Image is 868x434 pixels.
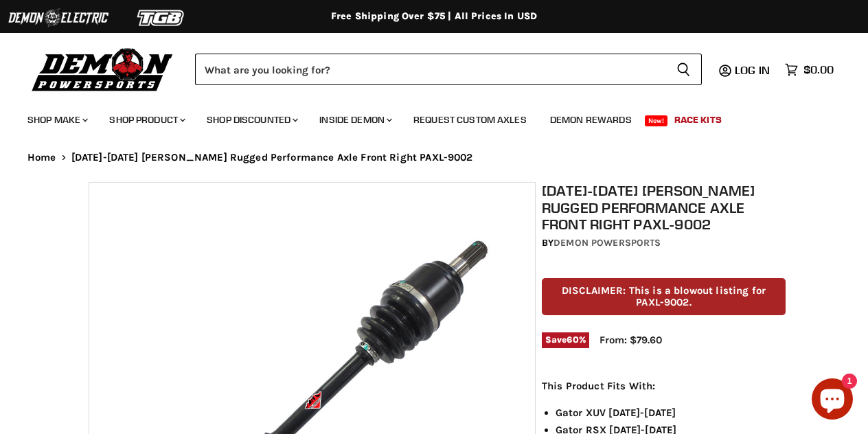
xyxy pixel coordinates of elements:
[195,54,702,85] form: Product
[110,5,213,31] img: TGB Logo 2
[195,54,665,85] input: Search
[803,63,834,76] span: $0.00
[17,106,96,134] a: Shop Make
[309,106,400,134] a: Inside Demon
[664,106,732,134] a: Race Kits
[542,378,786,394] p: This Product Fits With:
[196,106,306,134] a: Shop Discounted
[729,64,778,76] a: Log in
[542,278,786,316] p: DISCLAIMER: This is a blowout listing for PAXL-9002.
[27,45,178,93] img: Demon Powersports
[540,106,642,134] a: Demon Rewards
[567,334,578,345] span: 60
[735,63,770,77] span: Log in
[99,106,194,134] a: Shop Product
[542,332,589,347] span: Save %
[645,115,668,126] span: New!
[599,334,662,346] span: From: $79.60
[403,106,537,134] a: Request Custom Axles
[665,54,702,85] button: Search
[778,60,841,80] a: $0.00
[808,378,857,423] inbox-online-store-chat: Shopify online store chat
[17,100,830,134] ul: Main menu
[7,5,110,31] img: Demon Electric Logo 2
[553,237,661,249] a: Demon Powersports
[27,152,56,163] a: Home
[71,152,473,163] span: [DATE]-[DATE] [PERSON_NAME] Rugged Performance Axle Front Right PAXL-9002
[556,404,786,421] li: Gator XUV [DATE]-[DATE]
[542,182,786,233] h1: [DATE]-[DATE] [PERSON_NAME] Rugged Performance Axle Front Right PAXL-9002
[542,236,786,251] div: by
